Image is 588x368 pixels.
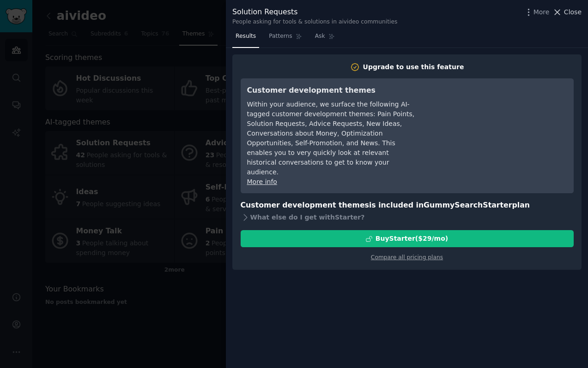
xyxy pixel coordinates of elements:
iframe: YouTube video player [429,85,567,154]
button: More [524,7,550,17]
span: GummySearch Starter [424,201,512,209]
a: Results [232,29,259,48]
span: Results [236,32,256,41]
span: More [533,7,550,17]
a: More info [247,178,277,185]
div: Within your audience, we surface the following AI-tagged customer development themes: Pain Points... [247,100,416,177]
div: What else do I get with Starter ? [241,211,574,224]
h3: Customer development themes is included in plan [241,200,574,211]
h3: Customer development themes [247,85,416,96]
span: Ask [315,32,325,41]
div: Buy Starter ($ 29 /mo ) [376,234,448,243]
div: People asking for tools & solutions in aivideo communities [232,18,397,26]
button: BuyStarter($29/mo) [241,230,574,247]
div: Solution Requests [232,6,397,18]
div: Upgrade to use this feature [363,62,464,72]
a: Compare all pricing plans [371,254,443,261]
a: Patterns [266,29,305,48]
button: Close [552,7,582,17]
span: Patterns [269,32,292,41]
span: Close [564,7,582,17]
a: Ask [312,29,338,48]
